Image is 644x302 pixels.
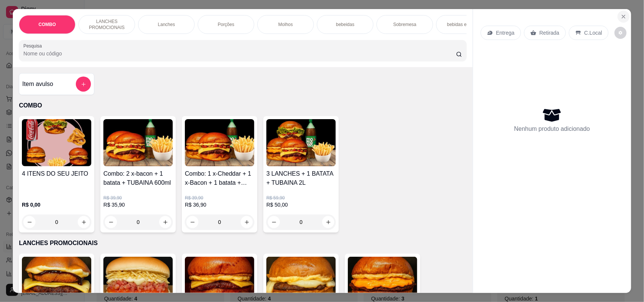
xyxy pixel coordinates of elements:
[393,21,416,28] p: Sobremesa
[615,27,627,39] button: decrease-product-quantity
[158,21,175,28] p: Lanches
[19,239,467,248] p: LANCHES PROMOCIONAIS
[38,21,56,28] p: COMBO
[447,21,482,28] p: bebidas em geral
[278,21,293,28] p: Molhos
[159,216,171,228] button: increase-product-quantity
[539,29,559,37] p: Retirada
[103,119,173,166] img: product-image
[22,80,53,89] h4: Item avulso
[185,119,254,166] img: product-image
[23,43,45,49] label: Pesquisa
[336,21,355,28] p: bebeidas
[19,101,467,110] p: COMBO
[22,169,91,178] h4: 4 ITENS DO SEU JEITO
[103,169,173,187] h4: Combo: 2 x-bacon + 1 batata + TUBAINA 600ml
[241,216,253,228] button: increase-product-quantity
[185,195,254,201] p: R$ 39,90
[103,201,173,208] p: R$ 35,90
[22,201,91,208] p: R$ 0,00
[266,201,336,208] p: R$ 50,00
[514,124,590,133] p: Nenhum produto adicionado
[85,18,129,31] p: LANCHES PROMOCIONAIS
[496,29,515,37] p: Entrega
[266,119,336,166] img: product-image
[186,216,198,228] button: decrease-product-quantity
[618,11,630,23] button: Close
[185,201,254,208] p: R$ 36,90
[105,216,117,228] button: decrease-product-quantity
[266,195,336,201] p: R$ 59,90
[23,50,456,57] input: Pesquisa
[266,169,336,187] h4: 3 LANCHES + 1 BATATA + TUBAINA 2L
[76,77,91,92] button: add-separate-item
[22,119,91,166] img: product-image
[584,29,602,37] p: C.Local
[218,21,234,28] p: Porções
[103,195,173,201] p: R$ 39,90
[185,169,254,187] h4: Combo: 1 x-Cheddar + 1 x-Bacon + 1 batata + TUBAINA 600ml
